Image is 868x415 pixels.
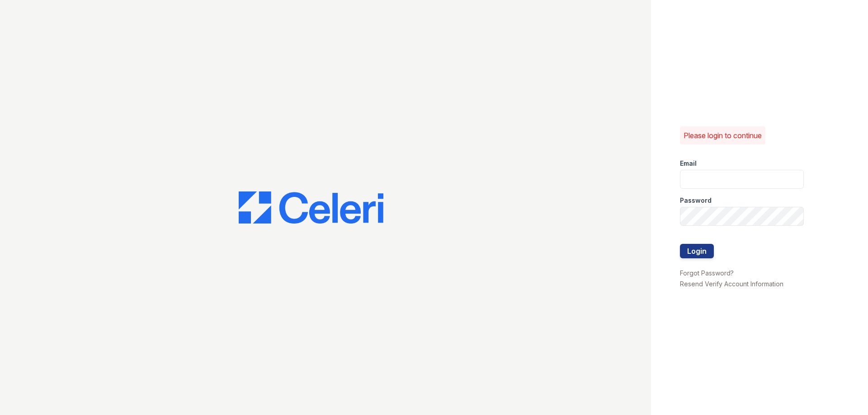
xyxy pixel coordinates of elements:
label: Password [680,196,712,205]
p: Please login to continue [684,130,762,141]
a: Forgot Password? [680,269,734,277]
label: Email [680,159,697,168]
button: Login [680,244,714,258]
a: Resend Verify Account Information [680,280,783,288]
img: CE_Logo_Blue-a8612792a0a2168367f1c8372b55b34899dd931a85d93a1a3d3e32e68fde9ad4.png [239,191,383,224]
